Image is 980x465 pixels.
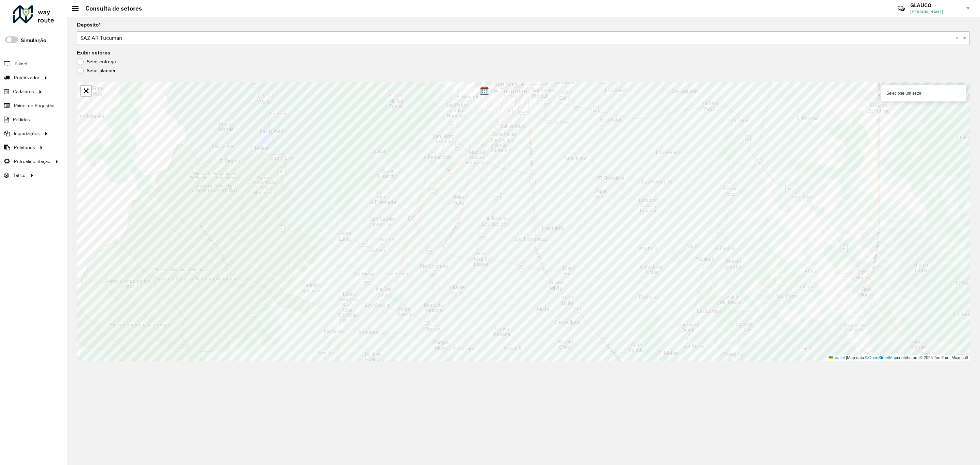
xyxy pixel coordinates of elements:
[21,36,46,45] label: Simulação
[881,85,966,101] div: Selecione um setor
[14,102,54,109] span: Painel de Sugestão
[13,172,26,179] span: Tático
[827,355,970,361] div: Map data © contributors,© 2025 TomTom, Microsoft
[13,116,30,123] span: Pedidos
[868,355,897,360] a: OpenStreetMap
[955,34,961,42] span: Clear all
[14,74,39,81] span: Roteirizador
[77,67,116,74] label: Setor planner
[77,49,110,57] label: Exibir setores
[77,21,101,29] label: Depósito
[81,86,91,96] a: Abrir mapa em tela cheia
[14,130,40,137] span: Importações
[77,58,116,65] label: Setor entrega
[13,88,34,95] span: Cadastros
[15,60,27,67] span: Painel
[910,9,961,15] span: [PERSON_NAME]
[14,144,35,151] span: Relatórios
[910,2,961,9] h3: GLAUCO
[894,1,909,16] a: Contato Rápido
[846,355,847,360] span: |
[14,158,50,165] span: Retroalimentação
[79,5,142,12] h2: Consulta de setores
[829,355,845,360] a: Leaflet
